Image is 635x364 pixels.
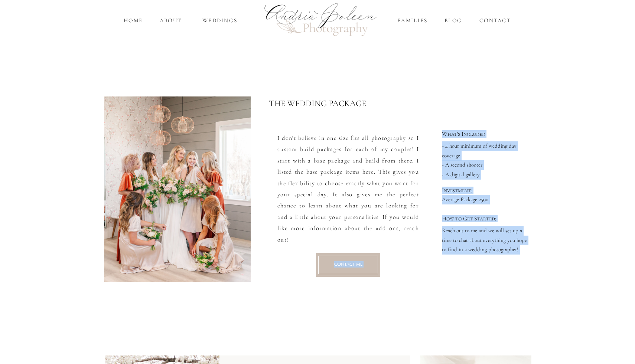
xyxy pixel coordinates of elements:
[442,187,531,195] h2: Investment:
[123,16,144,25] a: home
[442,141,531,179] p: - 4 hour minimum of wedding day coverage - A second shooter - A digital gallery
[326,261,371,269] a: Contact Me
[442,226,531,252] p: Reach out to me and we will set up a time to chat about everything you hope to find in a wedding ...
[442,216,531,223] h2: How to Get Started:
[396,16,429,25] a: Families
[158,16,183,25] a: About
[442,131,531,138] h2: What's Included:
[277,132,419,247] p: I don't believe in one size fits all photography so I custom build packages for each of my couple...
[478,16,513,25] a: Contact
[198,16,242,25] a: Weddings
[269,98,423,105] h1: The Wedding Package
[443,16,463,25] a: Blog
[442,195,531,204] p: Average Package 2500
